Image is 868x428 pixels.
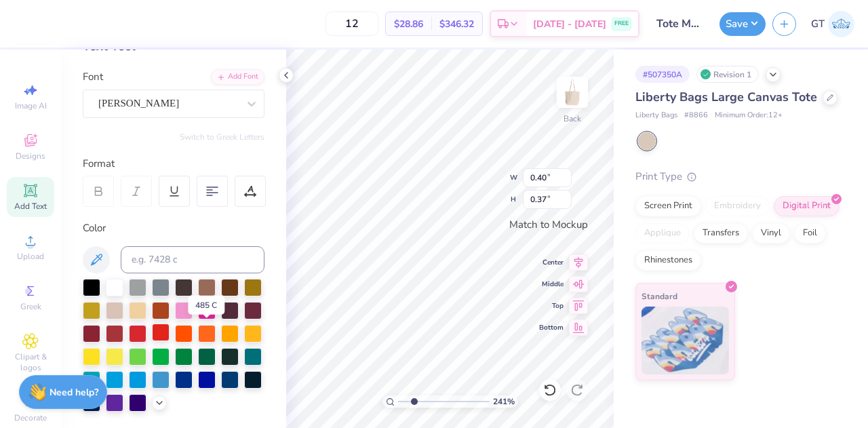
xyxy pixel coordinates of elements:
span: Decorate [14,412,47,423]
span: Top [539,301,564,311]
span: Add Text [14,201,47,212]
span: GT [811,16,825,32]
span: Center [539,258,564,267]
input: e.g. 7428 c [121,246,264,273]
span: # 8866 [684,110,708,121]
span: $28.86 [394,17,423,31]
div: Digital Print [774,196,840,216]
div: Rhinestones [635,250,701,271]
span: Clipart & logos [7,351,54,373]
span: $346.32 [439,17,474,31]
img: Back [559,79,586,106]
span: Middle [539,279,564,289]
span: Image AI [15,100,47,111]
div: Foil [794,223,826,244]
div: # 507350A [635,66,690,83]
span: Upload [17,251,44,262]
div: 485 C [188,296,224,315]
span: Liberty Bags [635,110,677,121]
div: Print Type [635,169,841,184]
span: Greek [20,301,41,312]
div: Embroidery [705,196,770,216]
label: Font [83,69,103,85]
span: Designs [16,151,45,161]
button: Save [719,12,766,36]
div: Vinyl [752,223,790,244]
div: Color [83,220,264,236]
div: Transfers [694,223,748,244]
span: Minimum Order: 12 + [715,110,783,121]
span: Standard [642,289,677,303]
div: Applique [635,223,690,244]
input: Untitled Design [646,10,713,37]
img: Standard [642,307,729,374]
div: Add Font [211,69,264,85]
a: GT [811,11,854,37]
span: 241 % [493,395,515,408]
div: Revision 1 [696,66,759,83]
button: Switch to Greek Letters [180,132,264,142]
span: [DATE] - [DATE] [533,17,606,31]
input: – – [325,12,378,36]
strong: Need help? [50,386,98,399]
span: Bottom [539,323,564,332]
div: Screen Print [635,196,701,216]
span: FREE [614,19,629,28]
div: Back [564,113,581,125]
div: Format [83,156,266,172]
img: Gayathree Thangaraj [828,11,854,37]
span: Liberty Bags Large Canvas Tote [635,89,817,105]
